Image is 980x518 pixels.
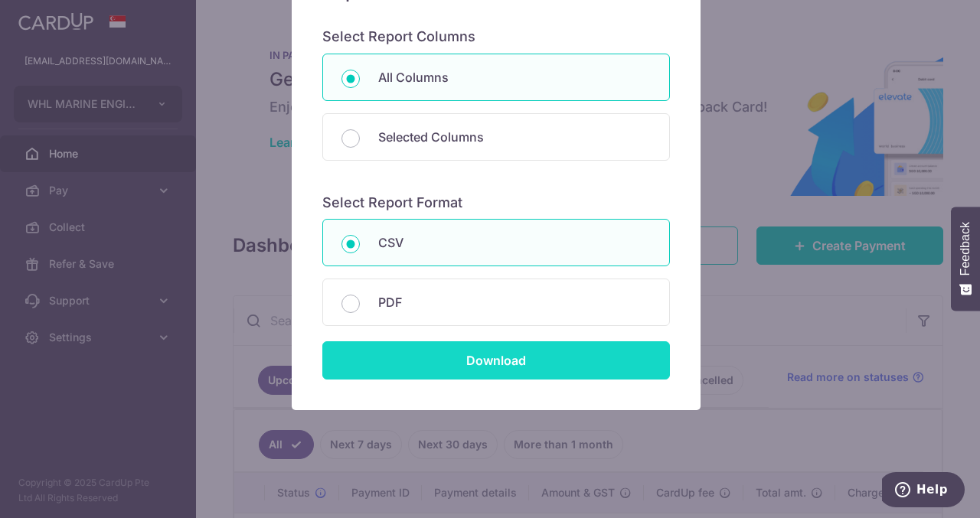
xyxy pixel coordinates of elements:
[322,194,670,212] h6: Select Report Format
[378,233,651,252] p: CSV
[959,222,972,275] span: Feedback
[322,28,670,46] h6: Select Report Columns
[378,293,651,311] p: PDF
[378,128,651,146] p: Selected Columns
[882,472,965,510] iframe: Opens a widget where you can find more information
[378,68,651,86] p: All Columns
[951,207,980,311] button: Feedback - Show survey
[322,341,670,380] input: Download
